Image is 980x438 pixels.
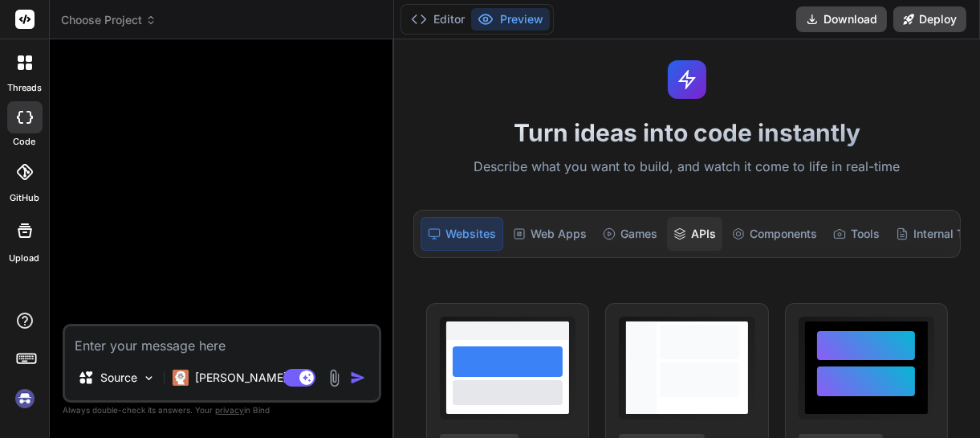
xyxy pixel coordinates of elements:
div: Websites [421,217,503,251]
label: threads [7,81,42,95]
p: Describe what you want to build, and watch it come to life in real-time [404,157,970,178]
label: code [14,135,36,149]
label: GitHub [10,191,39,205]
img: Pick Models [142,371,156,385]
span: privacy [215,405,244,415]
div: APIs [667,217,722,251]
label: Upload [10,252,40,265]
div: Web Apps [506,217,593,251]
div: Tools [827,217,886,251]
img: Claude 4 Sonnet [173,370,189,386]
img: icon [350,370,366,386]
p: Always double-check its answers. Your in Bind [63,403,381,418]
button: Editor [405,8,471,31]
button: Preview [471,8,550,31]
h1: Turn ideas into code instantly [404,118,970,147]
img: attachment [325,369,344,387]
img: signin [11,385,39,412]
div: Games [596,217,664,251]
div: Components [726,217,823,251]
button: Deploy [893,6,966,32]
button: Download [796,6,887,32]
p: Source [100,370,137,386]
p: [PERSON_NAME] 4 S.. [195,370,315,386]
span: Choose Project [61,12,157,28]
